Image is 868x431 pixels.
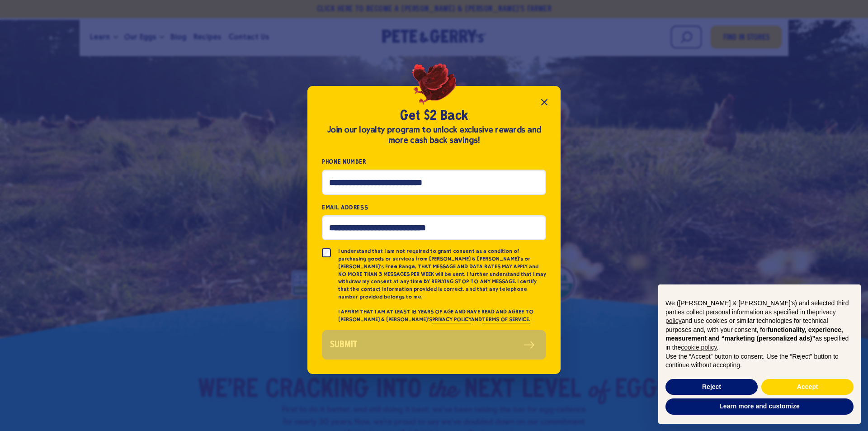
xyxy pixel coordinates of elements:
[322,156,546,167] label: Phone Number
[322,248,331,257] input: I understand that I am not required to grant consent as a condition of purchasing goods or servic...
[665,398,854,415] button: Learn more and customize
[322,125,546,146] div: Join our loyalty program to unlock exclusive rewards and more cash back savings!
[665,379,758,395] button: Reject
[651,277,868,431] div: Notice
[681,344,717,351] a: cookie policy
[432,316,471,323] a: PRIVACY POLICY
[322,330,546,360] button: Submit
[482,316,529,323] a: TERMS OF SERVICE.
[665,299,854,352] p: We ([PERSON_NAME] & [PERSON_NAME]'s) and selected third parties collect personal information as s...
[535,93,553,111] button: Close popup
[665,352,854,370] p: Use the “Accept” button to consent. Use the “Reject” button to continue without accepting.
[322,108,546,125] h2: Get $2 Back
[338,247,546,301] p: I understand that I am not required to grant consent as a condition of purchasing goods or servic...
[761,379,854,395] button: Accept
[338,308,546,323] p: I AFFIRM THAT I AM AT LEAST 18 YEARS OF AGE AND HAVE READ AND AGREE TO [PERSON_NAME] & [PERSON_NA...
[322,202,546,213] label: Email Address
